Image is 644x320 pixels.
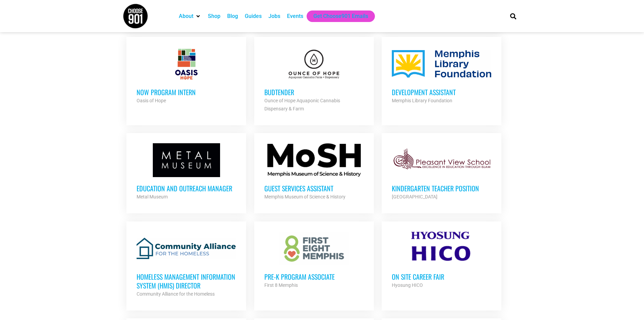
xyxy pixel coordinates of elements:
[208,12,220,20] a: Shop
[227,12,238,20] a: Blog
[264,88,364,97] h3: Budtender
[264,272,364,281] h3: Pre-K Program Associate
[392,194,437,199] strong: [GEOGRAPHIC_DATA]
[507,10,519,22] div: Search
[392,98,452,103] strong: Memphis Library Foundation
[392,88,491,97] h3: Development Assistant
[245,12,262,20] a: Guides
[287,12,303,20] a: Events
[254,133,374,211] a: Guest Services Assistant Memphis Museum of Science & History
[137,272,236,290] h3: Homeless Management Information System (HMIS) Director
[382,37,501,115] a: Development Assistant Memphis Library Foundation
[313,12,368,20] a: Get Choose901 Emails
[392,184,491,193] h3: Kindergarten Teacher Position
[264,184,364,193] h3: Guest Services Assistant
[126,37,246,115] a: NOW Program Intern Oasis of Hope
[126,221,246,308] a: Homeless Management Information System (HMIS) Director Community Alliance for the Homeless
[137,88,236,97] h3: NOW Program Intern
[137,291,215,297] strong: Community Alliance for the Homeless
[382,221,501,299] a: On Site Career Fair Hyosung HICO
[175,10,205,22] div: About
[137,184,236,193] h3: Education and Outreach Manager
[264,194,345,199] strong: Memphis Museum of Science & History
[137,194,168,199] strong: Metal Museum
[382,133,501,211] a: Kindergarten Teacher Position [GEOGRAPHIC_DATA]
[179,12,193,20] a: About
[175,10,499,22] nav: Main nav
[392,272,491,281] h3: On Site Career Fair
[254,221,374,299] a: Pre-K Program Associate First 8 Memphis
[254,37,374,123] a: Budtender Ounce of Hope Aquaponic Cannabis Dispensary & Farm
[264,98,340,111] strong: Ounce of Hope Aquaponic Cannabis Dispensary & Farm
[137,98,166,103] strong: Oasis of Hope
[392,282,423,288] strong: Hyosung HICO
[126,133,246,211] a: Education and Outreach Manager Metal Museum
[264,282,298,288] strong: First 8 Memphis
[268,12,280,20] a: Jobs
